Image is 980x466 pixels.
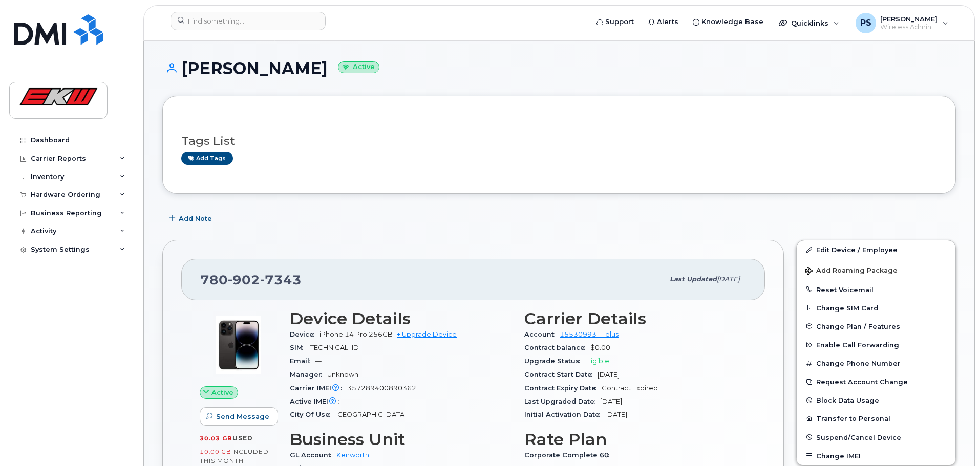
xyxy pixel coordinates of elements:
button: Reset Voicemail [797,280,955,299]
span: Add Note [179,214,212,224]
small: Active [338,61,379,73]
span: City Of Use [290,411,335,418]
span: — [315,357,322,365]
span: Add Roaming Package [805,267,898,276]
span: Change Plan / Features [816,322,900,330]
span: $0.00 [590,344,610,351]
span: Contract balance [524,344,590,351]
button: Change IMEI [797,447,955,465]
span: Send Message [216,412,269,421]
h3: Carrier Details [524,309,747,328]
span: Active [211,388,233,397]
span: Initial Activation Date [524,411,605,418]
span: Account [524,330,560,338]
span: Unknown [327,371,358,379]
button: Add Note [162,209,221,228]
span: Carrier IMEI [290,384,347,392]
h3: Business Unit [290,430,512,449]
span: — [344,397,351,405]
span: Contract Start Date [524,371,598,379]
a: Edit Device / Employee [797,240,955,259]
h1: [PERSON_NAME] [162,59,956,77]
span: iPhone 14 Pro 256GB [319,330,393,338]
a: Kenworth [336,451,369,459]
span: Email [290,357,315,365]
button: Block Data Usage [797,391,955,409]
span: Manager [290,371,327,379]
span: Contract Expiry Date [524,384,602,392]
span: Contract Expired [602,384,658,392]
button: Change SIM Card [797,299,955,317]
span: used [232,434,253,442]
span: Enable Call Forwarding [816,341,899,349]
button: Send Message [200,407,278,426]
span: Last updated [670,275,717,283]
span: [DATE] [605,411,627,418]
span: 7343 [260,272,302,287]
span: GL Account [290,451,336,459]
span: included this month [200,448,269,464]
span: 902 [228,272,260,287]
a: Add tags [181,152,233,165]
span: Eligible [585,357,609,365]
span: 357289400890362 [347,384,416,392]
button: Change Phone Number [797,354,955,372]
button: Enable Call Forwarding [797,336,955,354]
span: [GEOGRAPHIC_DATA] [335,411,407,418]
img: image20231002-4137094-pyyho3.jpeg [208,315,269,376]
span: Active IMEI [290,397,344,405]
span: Suspend/Cancel Device [816,433,901,441]
button: Change Plan / Features [797,317,955,336]
span: SIM [290,344,308,351]
span: Device [290,330,319,338]
span: 10.00 GB [200,448,231,455]
a: 15530993 - Telus [560,330,619,338]
span: 30.03 GB [200,435,232,442]
a: + Upgrade Device [397,330,457,338]
button: Suspend/Cancel Device [797,428,955,447]
span: 780 [200,272,302,287]
button: Add Roaming Package [797,259,955,280]
button: Transfer to Personal [797,409,955,428]
span: [DATE] [717,275,740,283]
h3: Tags List [181,135,937,147]
span: [TECHNICAL_ID] [308,344,361,351]
span: Corporate Complete 60 [524,451,614,459]
span: Last Upgraded Date [524,397,600,405]
h3: Device Details [290,309,512,328]
button: Request Account Change [797,372,955,391]
span: [DATE] [600,397,622,405]
span: [DATE] [598,371,620,379]
span: Upgrade Status [524,357,585,365]
h3: Rate Plan [524,430,747,449]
